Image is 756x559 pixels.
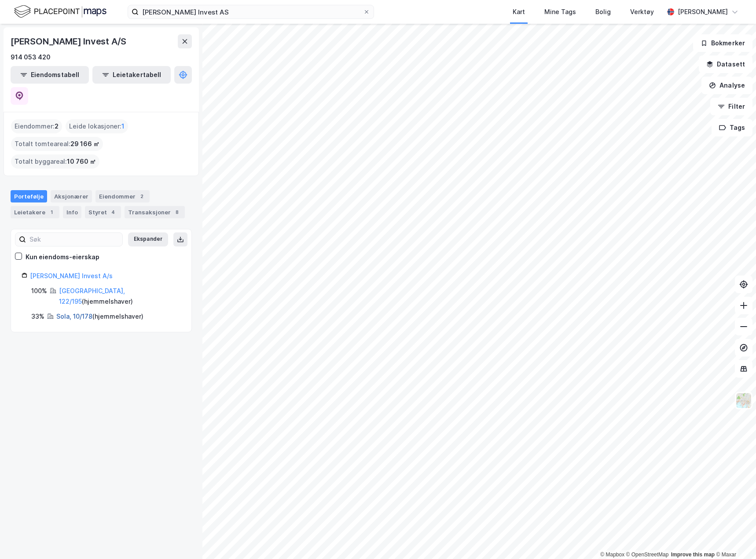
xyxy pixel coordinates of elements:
div: 8 [172,208,181,217]
img: Z [735,392,752,409]
button: Datasett [699,55,752,73]
img: logo.f888ab2527a4732fd821a326f86c7f29.svg [14,4,106,19]
div: Leietakere [11,206,59,218]
a: Improve this map [671,552,715,558]
a: OpenStreetMap [626,552,669,558]
div: Aksjonærer [51,190,92,202]
div: 914 053 420 [11,52,51,63]
button: Analyse [701,77,752,94]
div: Portefølje [11,190,47,202]
div: Leide lokasjoner : [66,119,128,133]
iframe: Chat Widget [712,517,756,559]
div: 1 [47,208,56,217]
button: Filter [710,98,752,115]
div: Mine Tags [544,7,576,17]
div: Kontrollprogram for chat [712,517,756,559]
div: 100% [31,286,47,296]
button: Bokmerker [693,34,752,52]
a: [PERSON_NAME] Invest A/s [30,272,113,279]
input: Søk [26,233,122,246]
button: Tags [712,119,752,136]
div: Info [63,206,81,218]
div: Bolig [595,7,611,17]
span: 10 760 ㎡ [67,156,96,167]
div: Eiendommer [95,190,150,202]
span: 1 [121,121,125,132]
button: Leietakertabell [92,66,171,84]
div: Totalt tomteareal : [11,137,103,151]
div: ( hjemmelshaver ) [56,311,143,322]
input: Søk på adresse, matrikkel, gårdeiere, leietakere eller personer [139,5,363,18]
span: 29 166 ㎡ [70,139,99,149]
a: Mapbox [600,552,624,558]
div: Verktøy [630,7,654,17]
div: [PERSON_NAME] Invest A/S [11,34,128,48]
a: [GEOGRAPHIC_DATA], 122/195 [59,287,125,305]
div: Totalt byggareal : [11,154,99,169]
a: Sola, 10/178 [56,313,92,320]
div: [PERSON_NAME] [678,7,728,17]
div: Kun eiendoms-eierskap [26,252,99,262]
div: 2 [137,192,146,201]
button: Ekspander [128,232,168,246]
div: 33% [31,311,44,322]
div: Styret [85,206,121,218]
div: 4 [109,208,117,217]
button: Eiendomstabell [11,66,89,84]
div: Transaksjoner [125,206,185,218]
div: ( hjemmelshaver ) [59,286,181,307]
span: 2 [55,121,59,132]
div: Kart [513,7,525,17]
div: Eiendommer : [11,119,62,133]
